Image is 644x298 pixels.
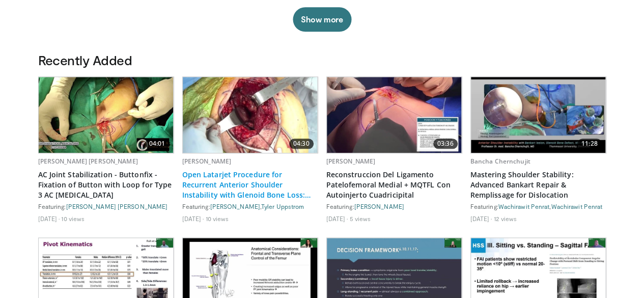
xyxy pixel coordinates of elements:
[210,203,260,210] a: [PERSON_NAME]
[349,214,371,223] li: 5 views
[326,214,348,223] li: [DATE]
[327,77,462,153] img: 48f6f21f-43ea-44b1-a4e1-5668875d038e.620x360_q85_upscale.jpg
[182,214,204,223] li: [DATE]
[66,203,168,210] a: [PERSON_NAME] [PERSON_NAME]
[493,214,517,223] li: 12 views
[471,77,606,153] img: 12bfd8a1-61c9-4857-9f26-c8a25e8997c8.620x360_q85_upscale.jpg
[326,202,462,210] div: Featuring:
[551,203,602,210] a: Wachirawit Penrat
[38,202,174,210] div: Featuring:
[470,202,606,210] div: Featuring: ,
[38,170,174,200] a: AC Joint Stabilization - Buttonfix - Fixation of Button with Loop for Type 3 AC [MEDICAL_DATA]
[471,77,606,153] a: 11:28
[261,203,304,210] a: Tyler Uppstrom
[470,157,530,166] a: Bancha Chernchujit
[205,214,229,223] li: 10 views
[39,77,174,153] img: c2f644dc-a967-485d-903d-283ce6bc3929.620x360_q85_upscale.jpg
[470,214,492,223] li: [DATE]
[38,157,138,166] a: [PERSON_NAME] [PERSON_NAME]
[577,139,602,149] span: 11:28
[39,77,174,153] a: 04:01
[470,170,606,200] a: Mastering Shoulder Stability: Advanced Bankart Repair & Remplissage for Dislocation
[183,77,318,153] img: 2b2da37e-a9b6-423e-b87e-b89ec568d167.620x360_q85_upscale.jpg
[183,77,318,153] a: 04:30
[326,157,376,166] a: [PERSON_NAME]
[61,214,85,223] li: 10 views
[327,77,462,153] a: 03:36
[498,203,550,210] a: Wachirawit Penrat
[145,139,170,149] span: 04:01
[326,170,462,200] a: Reconstruccion Del Ligamento Patelofemoral Medial + MQTFL Con Autoinjerto Cuadricipital
[182,170,318,200] a: Open Latarjet Procedure for Recurrent Anterior Shoulder Instability with Glenoid Bone Loss: Techn...
[38,214,60,223] li: [DATE]
[293,7,351,32] button: Show more
[38,52,606,68] h3: Recently Added
[182,157,232,166] a: [PERSON_NAME]
[182,202,318,210] div: Featuring: ,
[354,203,404,210] a: [PERSON_NAME]
[433,139,458,149] span: 03:36
[289,139,314,149] span: 04:30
